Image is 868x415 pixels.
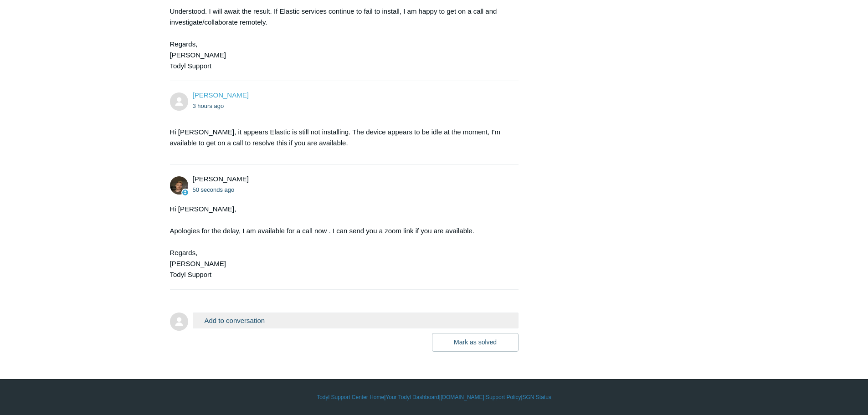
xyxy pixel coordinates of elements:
p: Hi [PERSON_NAME], it appears Elastic is still not installing. The device appears to be idle at th... [170,127,510,149]
a: [DOMAIN_NAME] [441,393,484,401]
a: Support Policy [486,393,521,401]
span: Anastasia Campbell [193,91,249,99]
a: SGN Status [523,393,551,401]
div: Hi [PERSON_NAME], Apologies for the delay, I am available for a call now . I can send you a zoom ... [170,204,510,280]
a: [PERSON_NAME] [193,91,249,99]
time: 09/18/2025, 10:01 [193,102,224,109]
button: Mark as solved [432,333,519,351]
span: Andy Paull [193,175,249,183]
div: | | | | [170,393,699,401]
time: 09/18/2025, 13:37 [193,186,235,193]
a: Todyl Support Center Home [317,393,384,401]
button: Add to conversation [193,313,519,328]
a: Your Todyl Dashboard [385,393,439,401]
